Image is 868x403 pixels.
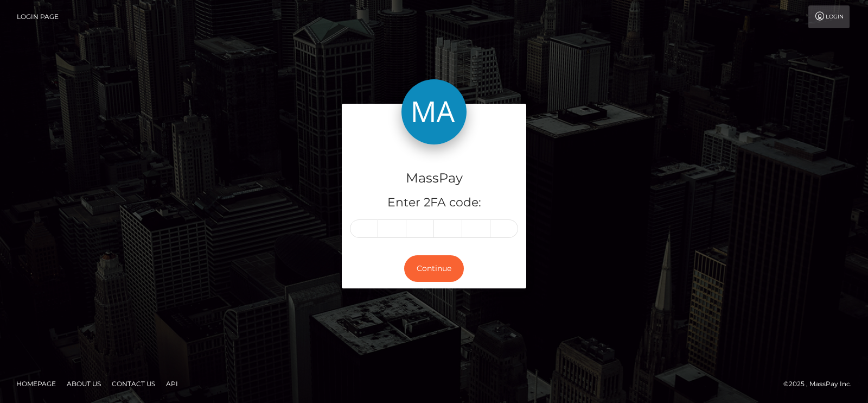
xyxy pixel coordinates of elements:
[404,255,464,282] button: Continue
[350,169,518,188] h4: MassPay
[350,194,518,211] h5: Enter 2FA code:
[808,5,850,28] a: Login
[783,378,860,390] div: © 2025 , MassPay Inc.
[401,79,467,144] img: MassPay
[107,375,159,392] a: Contact Us
[62,375,105,392] a: About Us
[162,375,182,392] a: API
[12,375,60,392] a: Homepage
[17,5,59,28] a: Login Page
